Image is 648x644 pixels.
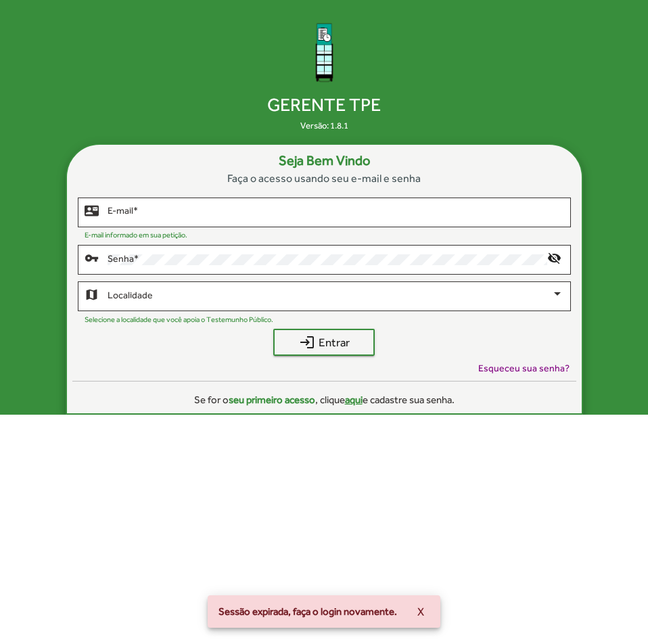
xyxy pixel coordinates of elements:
[299,334,315,350] mat-icon: login
[229,394,315,405] strong: seu primeiro acesso
[262,90,386,116] span: Gerente TPE
[547,250,563,267] mat-icon: visibility_off
[85,315,273,323] mat-hint: Selecione a localidade que você apoia o Testemunho Público.
[407,599,435,624] button: X
[273,329,375,356] button: Entrar
[227,170,421,187] span: Faça o acesso usando seu e-mail e senha
[218,605,397,618] span: Sessão expirada, faça o login novamente.
[300,119,348,133] div: Versão: 1.8.1
[279,150,370,170] strong: Seja Bem Vindo
[85,231,187,239] mat-hint: E-mail informado em sua petição.
[478,361,570,375] span: Esqueceu sua senha?
[85,287,101,303] mat-icon: map
[85,250,101,267] mat-icon: vpn_key
[72,392,576,408] div: Se for o , clique e cadastre sua senha.
[85,203,101,219] mat-icon: contact_mail
[417,599,424,624] span: X
[289,16,360,87] img: Logo Gerente
[345,394,363,405] span: aqui
[285,330,363,354] span: Entrar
